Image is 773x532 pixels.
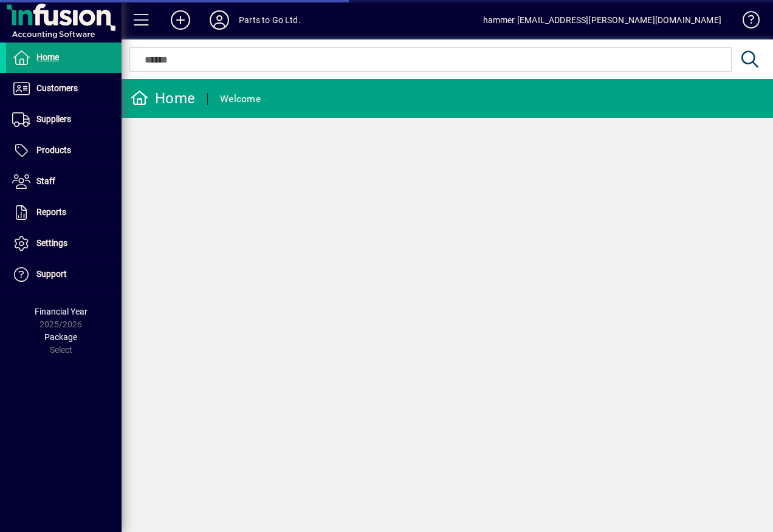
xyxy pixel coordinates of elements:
[44,332,77,342] span: Package
[36,207,66,217] span: Reports
[220,89,261,109] div: Welcome
[36,176,55,186] span: Staff
[36,83,78,93] span: Customers
[239,10,301,30] div: Parts to Go Ltd.
[36,238,67,248] span: Settings
[6,259,122,290] a: Support
[6,166,122,197] a: Staff
[36,52,59,62] span: Home
[6,197,122,228] a: Reports
[200,9,239,31] button: Profile
[6,135,122,166] a: Products
[36,269,67,279] span: Support
[161,9,200,31] button: Add
[733,2,758,42] a: Knowledge Base
[6,228,122,259] a: Settings
[483,10,721,30] div: hammer [EMAIL_ADDRESS][PERSON_NAME][DOMAIN_NAME]
[35,307,88,316] span: Financial Year
[6,104,122,135] a: Suppliers
[36,145,71,155] span: Products
[131,89,195,108] div: Home
[36,114,71,124] span: Suppliers
[6,73,122,104] a: Customers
